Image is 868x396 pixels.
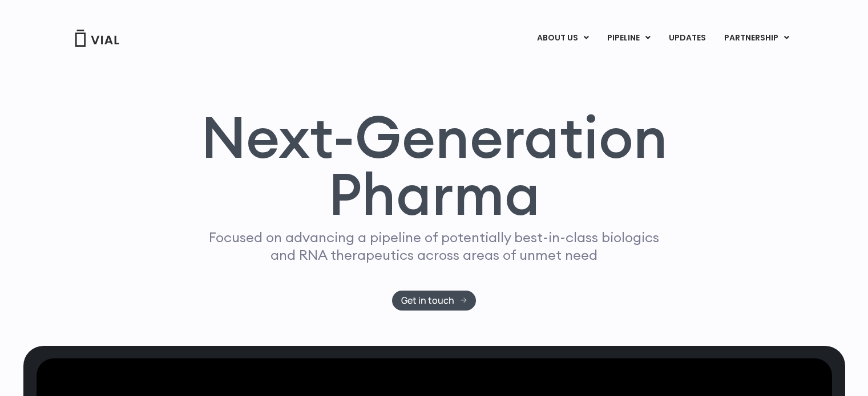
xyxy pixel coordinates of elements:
a: ABOUT USMenu Toggle [528,28,597,48]
a: PARTNERSHIPMenu Toggle [715,28,798,48]
p: Focused on advancing a pipeline of potentially best-in-class biologics and RNA therapeutics acros... [204,228,664,264]
a: Get in touch [392,291,476,311]
a: UPDATES [660,28,714,48]
h1: Next-Generation Pharma [187,108,681,223]
a: PIPELINEMenu Toggle [598,28,659,48]
img: Vial Logo [74,30,120,47]
span: Get in touch [401,296,454,305]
